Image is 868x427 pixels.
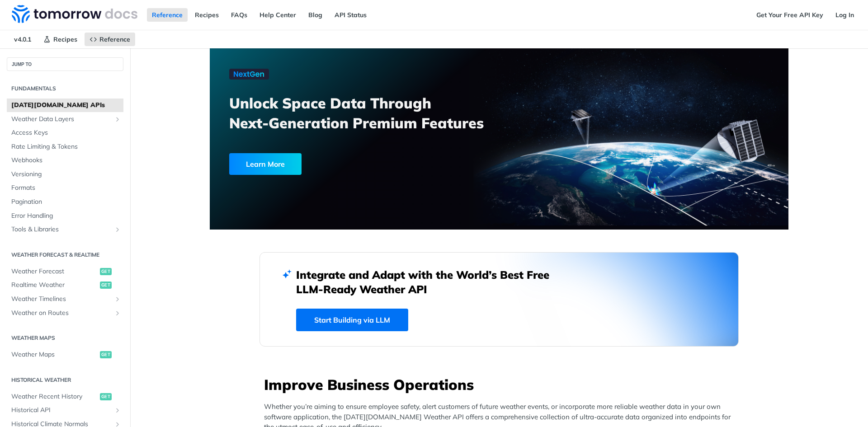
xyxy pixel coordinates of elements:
a: Weather on RoutesShow subpages for Weather on Routes [7,306,123,320]
div: Learn More [229,153,302,175]
span: get [100,268,112,275]
a: [DATE][DOMAIN_NAME] APIs [7,99,123,112]
h2: Fundamentals [7,84,123,93]
span: Webhooks [11,156,121,165]
a: Help Center [255,8,301,22]
span: Tools & Libraries [11,225,112,234]
span: Historical API [11,406,112,415]
a: Versioning [7,168,123,181]
a: Formats [7,181,123,195]
a: Webhooks [7,154,123,167]
span: Weather Forecast [11,267,98,276]
a: Reference [147,8,188,22]
a: Recipes [38,33,82,46]
span: Error Handling [11,211,121,221]
a: Weather Recent Historyget [7,390,123,404]
h2: Weather Forecast & realtime [7,251,123,259]
span: Access Keys [11,128,121,137]
button: JUMP TO [7,57,123,71]
span: Versioning [11,170,121,179]
a: Log In [830,8,859,22]
a: Weather Forecastget [7,265,123,278]
span: Pagination [11,197,121,206]
a: Start Building via LLM [296,309,408,331]
span: Weather Timelines [11,295,112,304]
button: Show subpages for Weather Data Layers [114,116,121,123]
span: Weather on Routes [11,309,112,318]
span: Realtime Weather [11,281,98,290]
button: Show subpages for Historical API [114,407,121,414]
a: Access Keys [7,126,123,140]
span: Weather Maps [11,350,98,359]
a: Error Handling [7,209,123,223]
span: v4.0.1 [9,33,36,46]
span: Recipes [53,35,77,43]
span: Rate Limiting & Tokens [11,142,121,151]
h3: Improve Business Operations [264,375,739,394]
a: Weather Mapsget [7,348,123,361]
span: Weather Recent History [11,392,98,401]
a: FAQs [226,8,252,22]
span: Reference [99,35,130,43]
button: Show subpages for Weather on Routes [114,310,121,317]
a: Learn More [229,153,453,175]
a: Historical APIShow subpages for Historical API [7,404,123,417]
h3: Unlock Space Data Through Next-Generation Premium Features [229,93,509,133]
h2: Integrate and Adapt with the World’s Best Free LLM-Ready Weather API [296,267,563,296]
a: API Status [330,8,372,22]
a: Weather TimelinesShow subpages for Weather Timelines [7,292,123,306]
span: get [100,282,112,289]
a: Rate Limiting & Tokens [7,140,123,154]
span: Formats [11,183,121,192]
button: Show subpages for Tools & Libraries [114,226,121,233]
a: Get Your Free API Key [751,8,828,22]
h2: Historical Weather [7,376,123,384]
a: Reference [85,33,135,46]
a: Realtime Weatherget [7,278,123,292]
a: Recipes [190,8,224,22]
button: Show subpages for Weather Timelines [114,296,121,303]
span: Weather Data Layers [11,115,112,124]
span: get [100,393,112,400]
a: Blog [303,8,327,22]
a: Tools & LibrariesShow subpages for Tools & Libraries [7,223,123,236]
span: [DATE][DOMAIN_NAME] APIs [11,101,121,110]
a: Weather Data LayersShow subpages for Weather Data Layers [7,113,123,126]
img: NextGen [229,69,269,80]
span: get [100,351,112,358]
h2: Weather Maps [7,334,123,342]
a: Pagination [7,195,123,209]
img: Tomorrow.io Weather API Docs [12,5,137,23]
